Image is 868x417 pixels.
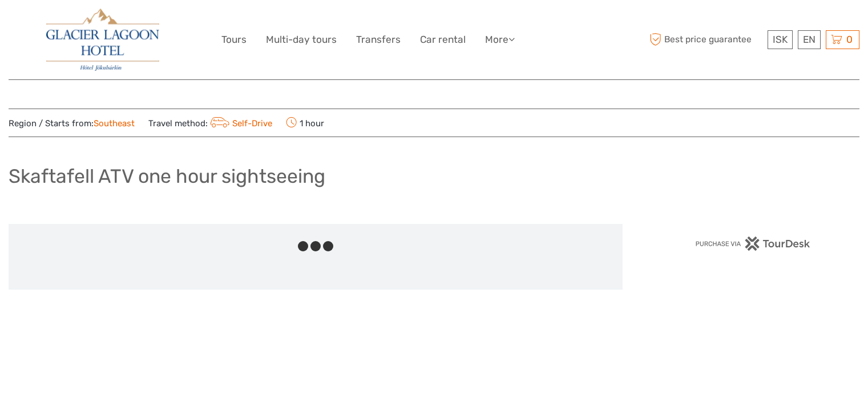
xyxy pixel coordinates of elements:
[286,115,324,131] span: 1 hour
[647,30,765,49] span: Best price guarantee
[356,31,401,48] a: Transfers
[94,118,135,129] a: Southeast
[9,165,325,188] h1: Skaftafell ATV one hour sightseeing
[773,34,788,45] span: ISK
[208,118,272,129] a: Self-Drive
[420,31,466,48] a: Car rental
[221,31,247,48] a: Tours
[695,236,811,251] img: PurchaseViaTourDesk.png
[485,31,515,48] a: More
[845,34,854,45] span: 0
[266,31,337,48] a: Multi-day tours
[9,118,135,130] span: Region / Starts from:
[798,30,821,49] div: EN
[46,9,159,71] img: 2790-86ba44ba-e5e5-4a53-8ab7-28051417b7bc_logo_big.jpg
[148,115,272,131] span: Travel method:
